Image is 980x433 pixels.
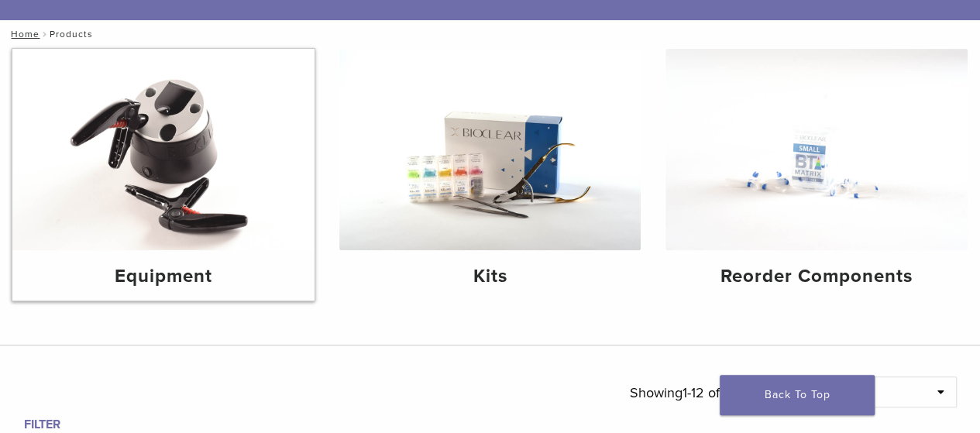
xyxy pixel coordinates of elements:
img: Equipment [12,49,315,250]
span: / [40,30,50,38]
a: Home [6,29,40,40]
h4: Reorder Components [678,263,955,290]
img: Kits [339,49,641,250]
p: Showing results [629,376,779,409]
a: Reorder Components [665,49,968,301]
a: Back To Top [720,375,875,415]
a: Kits [339,49,641,301]
span: 1-12 of 45 [682,384,739,401]
h4: Equipment [25,263,302,290]
img: Reorder Components [665,49,968,250]
a: Equipment [12,49,315,301]
h4: Kits [352,263,629,290]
